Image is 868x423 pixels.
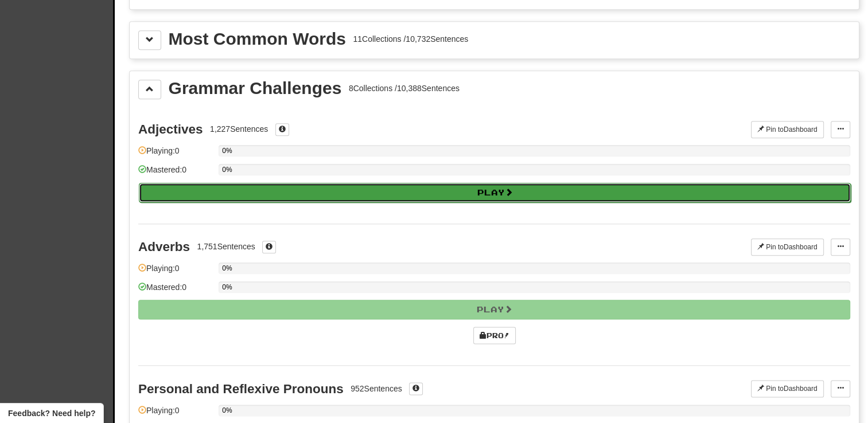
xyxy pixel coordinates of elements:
[473,327,516,344] a: Pro!
[751,121,824,138] button: Pin toDashboard
[138,263,213,281] div: Playing: 0
[353,33,468,45] div: 11 Collections / 10,732 Sentences
[751,238,824,256] button: Pin toDashboard
[169,80,342,97] div: Grammar Challenges
[138,122,203,136] div: Adjectives
[169,30,346,48] div: Most Common Words
[8,408,95,419] span: Open feedback widget
[138,145,213,164] div: Playing: 0
[138,382,344,396] div: Personal and Reflexive Pronouns
[138,164,213,183] div: Mastered: 0
[751,380,824,397] button: Pin toDashboard
[138,281,213,300] div: Mastered: 0
[197,241,255,252] div: 1,751 Sentences
[351,383,402,394] div: 952 Sentences
[349,83,460,94] div: 8 Collections / 10,388 Sentences
[139,183,851,202] button: Play
[138,240,190,254] div: Adverbs
[138,300,850,319] button: Play
[210,123,268,135] div: 1,227 Sentences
